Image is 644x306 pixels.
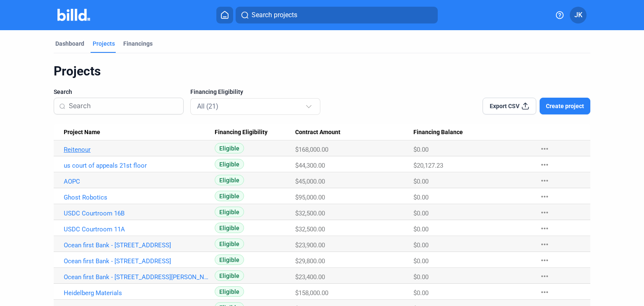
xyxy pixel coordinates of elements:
[64,226,209,233] a: USDC Courtroom 11A
[215,270,244,281] span: Eligible
[215,286,244,297] span: Eligible
[540,223,550,233] mat-icon: more_horiz
[570,7,587,23] button: JK
[64,289,209,297] a: Heidelberg Materials
[215,239,244,249] span: Eligible
[69,97,178,115] input: Search
[540,176,550,186] mat-icon: more_horiz
[64,162,209,169] a: us court of appeals 21st floor
[413,210,428,217] span: $0.00
[295,289,328,297] span: $158,000.00
[413,162,443,169] span: $20,127.23
[295,257,325,265] span: $29,800.00
[64,194,209,201] a: Ghost Robotics
[295,241,325,249] span: $23,900.00
[215,159,244,169] span: Eligible
[64,273,209,281] a: Ocean first Bank - [STREET_ADDRESS][PERSON_NAME]
[295,129,413,136] div: Contract Amount
[413,194,428,201] span: $0.00
[197,102,218,110] mat-select-trigger: All (21)
[64,129,100,136] span: Project Name
[215,254,244,265] span: Eligible
[252,10,297,20] span: Search projects
[295,210,325,217] span: $32,500.00
[295,129,340,136] span: Contract Amount
[540,144,550,154] mat-icon: more_horiz
[57,9,91,21] img: Billd Company Logo
[64,241,209,249] a: Ocean first Bank - [STREET_ADDRESS]
[574,10,582,20] span: JK
[546,102,584,110] span: Create project
[215,129,267,136] span: Financing Eligibility
[295,146,328,153] span: $168,000.00
[54,88,72,96] span: Search
[215,175,244,185] span: Eligible
[190,88,243,96] span: Financing Eligibility
[540,255,550,265] mat-icon: more_horiz
[215,207,244,217] span: Eligible
[236,7,438,23] button: Search projects
[295,194,325,201] span: $95,000.00
[413,146,428,153] span: $0.00
[215,223,244,233] span: Eligible
[413,129,463,136] span: Financing Balance
[215,191,244,201] span: Eligible
[64,257,209,265] a: Ocean first Bank - [STREET_ADDRESS]
[295,178,325,185] span: $45,000.00
[64,210,209,217] a: USDC Courtroom 16B
[413,257,428,265] span: $0.00
[413,241,428,249] span: $0.00
[540,287,550,297] mat-icon: more_horiz
[54,63,590,79] div: Projects
[540,192,550,202] mat-icon: more_horiz
[413,289,428,297] span: $0.00
[490,102,519,110] span: Export CSV
[540,160,550,170] mat-icon: more_horiz
[123,39,153,48] div: Financings
[540,239,550,249] mat-icon: more_horiz
[64,129,215,136] div: Project Name
[55,39,84,48] div: Dashboard
[215,129,295,136] div: Financing Eligibility
[295,162,325,169] span: $44,300.00
[64,146,209,153] a: Reitenour
[413,226,428,233] span: $0.00
[540,207,550,218] mat-icon: more_horiz
[64,178,209,185] a: AOPC
[93,39,115,48] div: Projects
[295,226,325,233] span: $32,500.00
[413,273,428,281] span: $0.00
[413,129,532,136] div: Financing Balance
[483,98,536,114] button: Export CSV
[540,98,590,114] button: Create project
[215,143,244,153] span: Eligible
[413,178,428,185] span: $0.00
[295,273,325,281] span: $23,400.00
[540,271,550,281] mat-icon: more_horiz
